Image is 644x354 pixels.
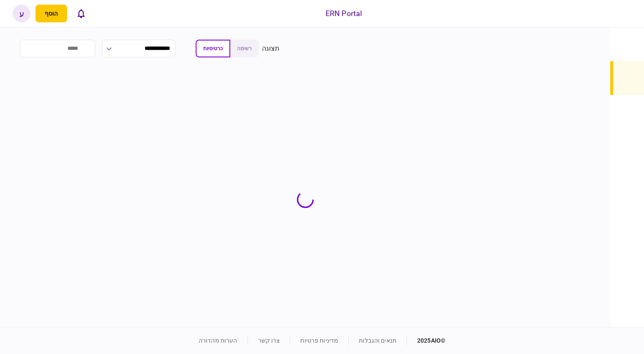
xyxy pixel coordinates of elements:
div: © 2025 AIO [407,336,445,345]
button: ע [13,5,30,22]
div: ERN Portal [326,8,362,19]
a: תנאים והגבלות [359,337,396,344]
button: רשימה [230,40,259,57]
span: כרטיסיות [203,46,223,51]
button: פתח תפריט להוספת לקוח [35,5,67,22]
button: כרטיסיות [196,40,230,57]
a: הערות מהדורה [199,337,237,344]
span: רשימה [237,46,252,51]
button: פתח רשימת התראות [72,5,90,22]
a: מדיניות פרטיות [300,337,338,344]
a: צרו קשר [258,337,280,344]
div: תצוגה [262,43,280,54]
